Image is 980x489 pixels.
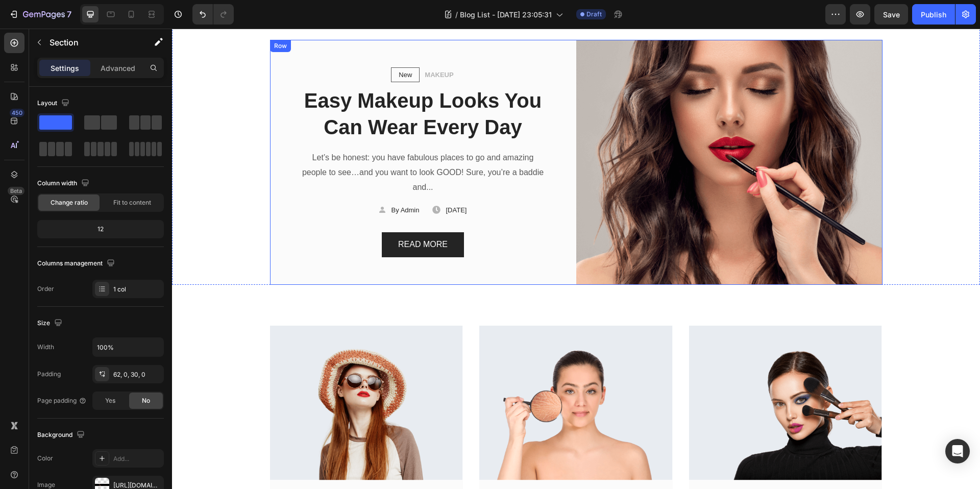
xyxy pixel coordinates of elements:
p: [DATE] [274,177,295,187]
div: Open Intercom Messenger [945,439,970,463]
img: Alt Image [517,297,710,452]
div: Beta [8,187,24,195]
div: Publish [921,9,946,20]
div: Layout [37,96,71,110]
img: Alt Image [98,297,291,452]
p: Settings [51,63,79,74]
button: Save [874,4,908,25]
span: Save [883,10,900,19]
div: 62, 0, 30, 0 [113,370,161,379]
div: Add... [113,454,161,463]
p: Easy Makeup Looks You Can Wear Every Day [129,59,374,112]
div: Width [37,343,54,352]
button: READ MORE [210,204,292,229]
input: Auto [93,338,163,356]
span: Yes [105,396,115,405]
div: Row [100,13,117,22]
p: Section [50,36,133,48]
span: Fit to content [113,198,151,207]
div: Columns management [37,257,117,271]
p: MAKEUP [253,41,281,52]
img: Alt Image [307,297,501,452]
div: Padding [37,370,61,379]
span: / [455,9,458,20]
div: Size [37,316,64,330]
div: Color [37,454,53,463]
span: No [142,396,150,405]
div: 12 [39,222,162,236]
iframe: Design area [172,29,980,489]
button: Publish [912,4,955,25]
p: 7 [67,8,71,20]
p: Advanced [101,63,135,74]
p: By Admin [219,177,248,187]
p: New [227,41,240,52]
button: 7 [4,4,76,25]
div: Background [37,428,87,442]
p: Let’s be honest: you have fabulous places to go and amazing people to see…and you want to look GO... [129,122,374,166]
div: 1 col [113,285,161,294]
img: Alt Image [404,11,710,256]
span: Draft [586,10,602,19]
div: 450 [10,109,24,117]
div: Order [37,284,54,294]
div: Column width [37,177,91,190]
span: Change ratio [51,198,88,207]
div: READ MORE [226,209,276,224]
div: Undo/Redo [192,4,234,25]
span: Blog List - [DATE] 23:05:31 [460,9,552,20]
div: Page padding [37,396,87,405]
